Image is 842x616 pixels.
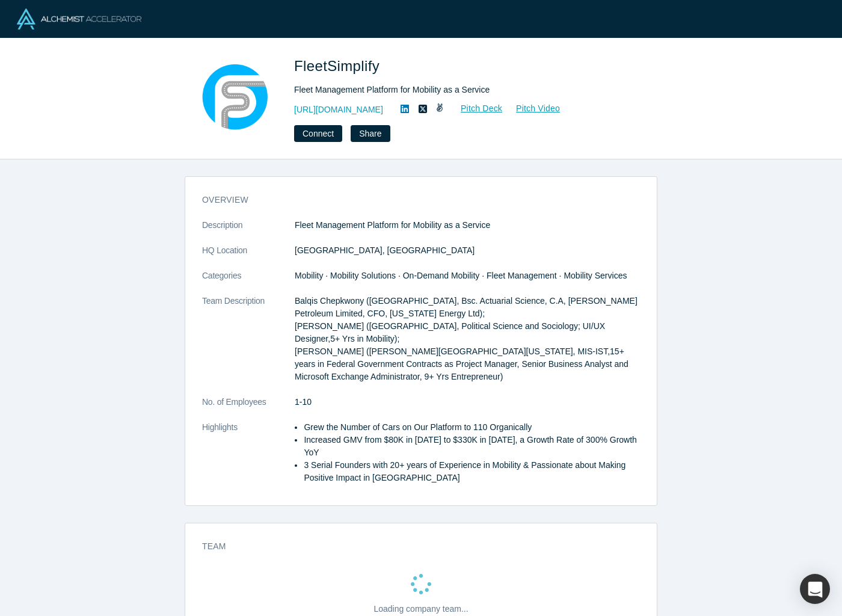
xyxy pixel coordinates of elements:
[202,244,295,269] dt: HQ Location
[304,434,640,459] li: Increased GMV from $80K in [DATE] to $330K in [DATE], a Growth Rate of 300% Growth YoY
[17,8,141,29] img: Alchemist Logo
[202,396,295,421] dt: No. of Employees
[294,58,384,74] span: FleetSimplify
[202,194,623,206] h3: overview
[295,244,640,257] dd: [GEOGRAPHIC_DATA], [GEOGRAPHIC_DATA]
[503,102,561,115] a: Pitch Video
[295,219,640,232] p: Fleet Management Platform for Mobility as a Service
[304,459,640,484] li: 3 Serial Founders with 20+ years of Experience in Mobility & Passionate about Making Positive Imp...
[193,55,277,140] img: FleetSimplify's Logo
[295,295,640,383] p: Balqis Chepkwony ([GEOGRAPHIC_DATA], Bsc. Actuarial Science, C.A, [PERSON_NAME] Petroleum Limited...
[304,421,640,434] li: Grew the Number of Cars on Our Platform to 110 Organically
[202,421,295,497] dt: Highlights
[351,125,390,142] button: Share
[447,102,503,115] a: Pitch Deck
[294,84,631,96] div: Fleet Management Platform for Mobility as a Service
[202,295,295,396] dt: Team Description
[202,269,295,295] dt: Categories
[295,271,627,280] span: Mobility · Mobility Solutions · On-Demand Mobility · Fleet Management · Mobility Services
[294,125,342,142] button: Connect
[202,219,295,244] dt: Description
[202,540,623,553] h3: Team
[373,603,468,615] p: Loading company team...
[295,396,640,408] dd: 1-10
[294,103,383,116] a: [URL][DOMAIN_NAME]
